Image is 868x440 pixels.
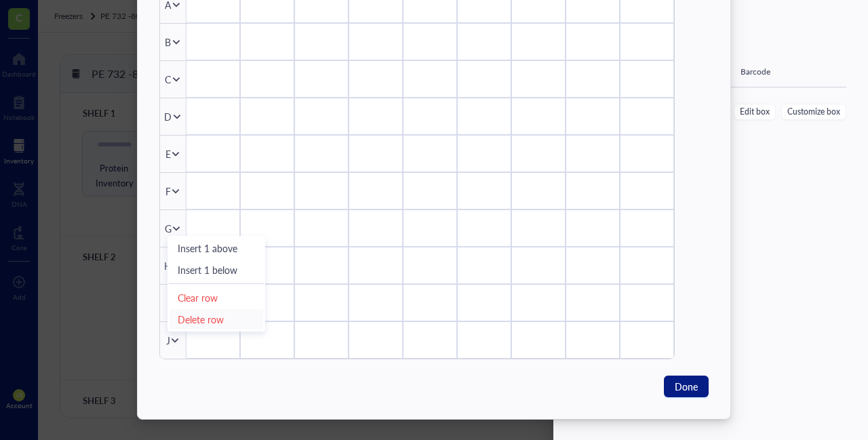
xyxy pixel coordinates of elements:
div: I [167,296,170,311]
div: Delete row [178,312,255,327]
span: Insert 1 above [178,241,255,256]
div: G [165,221,172,236]
span: Insert 1 below [178,262,255,277]
div: D [164,109,172,124]
div: B [165,35,171,49]
div: E [165,146,171,161]
button: Done [664,376,709,397]
span: Done [675,379,698,394]
div: H [164,258,172,273]
div: J [166,333,170,348]
div: Clear row [178,290,255,305]
div: C [165,72,171,87]
div: F [165,184,171,199]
